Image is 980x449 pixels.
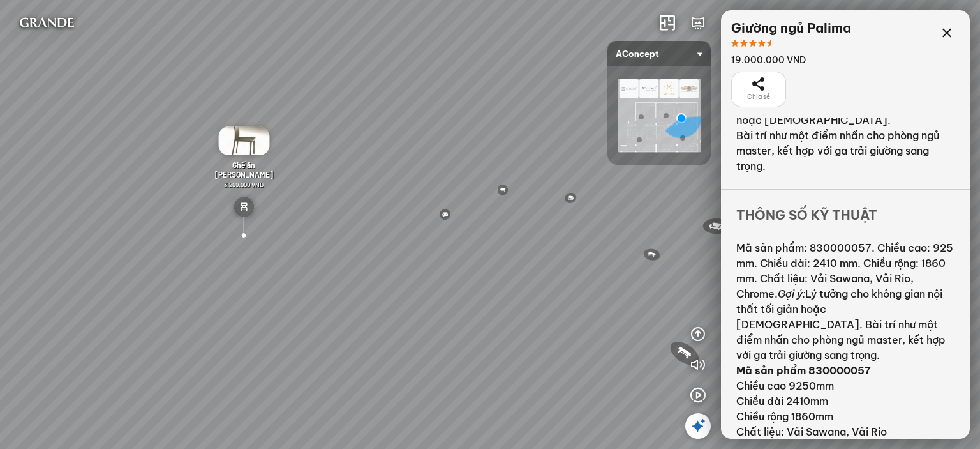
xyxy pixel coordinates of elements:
span: star [740,40,748,47]
em: Gợi ý: [778,287,805,300]
span: star [767,40,775,47]
p: Mã sản phẩm: 830000057. Chiều cao: 925 mm. Chiều dài: 2410 mm. Chiều rộng: 1860 mm. Chất liệu: Vả... [736,240,954,363]
span: 3.200.000 VND [224,181,264,188]
div: 19.000.000 VND [731,54,851,66]
li: Chiều dài 2410mm [736,393,954,409]
span: Ghế ăn [PERSON_NAME] [215,160,273,179]
img: Gh___n_Andrew_ARTPM2ZALACD.gif [218,126,269,155]
img: AConcept_CTMHTJT2R6E4.png [618,79,701,152]
img: logo [10,10,84,36]
span: star [731,40,739,47]
div: Thông số kỹ thuật [721,189,970,225]
span: AConcept [616,41,702,66]
li: Chiều rộng 1860mm [736,409,954,424]
span: star [758,40,766,47]
span: star [749,40,757,47]
li: Chất liệu: Vải Sawana, Vải Rio [736,424,954,439]
strong: Mã sản phẩm 830000057 [736,364,871,377]
span: Chia sẻ [747,92,770,102]
li: Bài trí như một điểm nhấn cho phòng ngủ master, kết hợp với ga trải giường sang trọng. [736,128,954,174]
img: type_chair_EH76Y3RXHCN6.svg [234,197,254,217]
li: Chiều cao 9250mm [736,378,954,393]
div: Giường ngủ Palima [731,20,851,36]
